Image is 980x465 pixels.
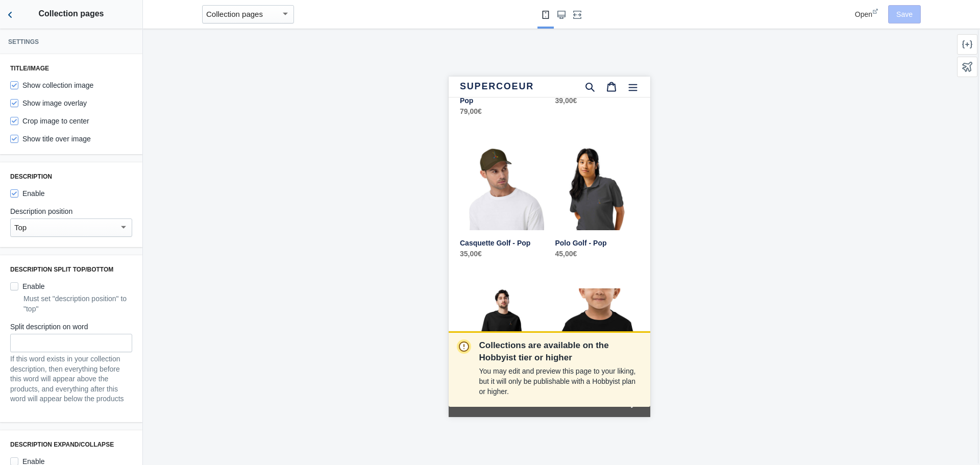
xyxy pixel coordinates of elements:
[11,319,177,333] span: Go to full site
[479,339,642,364] p: Collections are available on the Hobbyist tier or higher
[10,188,45,199] label: Enable
[479,366,642,397] p: You may edit and preview this page to your liking, but it will only be publishable with a Hobbyis...
[10,64,132,72] h3: Title/image
[10,265,132,274] h3: Description split top/bottom
[206,10,263,18] mat-select-trigger: Collection pages
[10,98,87,108] label: Show image overlay
[10,281,45,291] label: Enable
[10,80,93,90] label: Show collection image
[11,5,131,16] a: SUPERCOEUR
[10,322,132,332] label: Split description on word
[23,293,132,314] p: Must set "description position" to "top"
[8,38,134,46] h3: Settings
[10,206,132,216] label: Description position
[10,354,132,404] p: If this word exists in your collection description, then everything before this word will appear ...
[10,173,132,181] h3: Description
[855,10,872,18] span: Open
[14,223,27,232] mat-select-trigger: Top
[10,134,91,144] label: Show title over image
[10,440,132,449] h3: Description expand/collapse
[10,116,89,126] label: Crop image to center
